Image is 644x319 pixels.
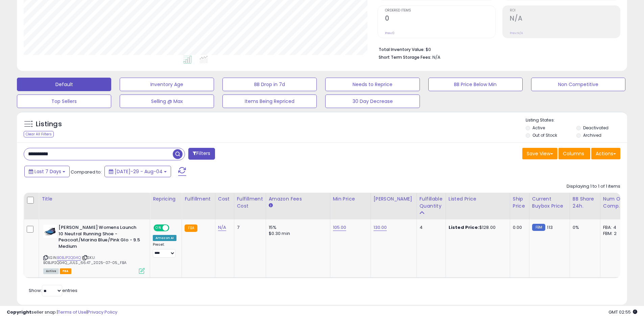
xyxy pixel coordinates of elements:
[379,54,431,60] b: Short Term Storage Fees:
[222,78,317,91] button: BB Drop in 7d
[185,224,197,232] small: FBA
[154,225,163,231] span: ON
[17,95,111,108] button: Top Sellers
[42,195,147,203] div: Title
[58,309,87,315] a: Terms of Use
[432,54,440,60] span: N/A
[428,78,523,91] button: BB Price Below Min
[218,224,226,231] a: N/A
[374,224,387,231] a: 130.00
[7,309,117,316] div: seller snap | |
[563,150,584,157] span: Columns
[325,78,420,91] button: Needs to Reprice
[385,9,495,12] span: Ordered Items
[188,148,215,160] button: Filters
[60,268,71,274] span: FBA
[583,132,601,138] label: Archived
[609,309,637,315] span: 2025-08-14 02:55 GMT
[104,166,171,177] button: [DATE]-29 - Aug-04
[153,242,176,258] div: Preset:
[71,169,102,175] span: Compared to:
[222,95,317,108] button: Items Being Repriced
[57,255,81,261] a: B0BJP2QG4Q
[24,131,54,137] div: Clear All Filters
[510,31,523,35] small: Prev: N/A
[591,148,620,159] button: Actions
[325,95,420,108] button: 30 Day Decrease
[532,132,557,138] label: Out of Stock
[374,195,414,203] div: [PERSON_NAME]
[36,119,62,129] h5: Listings
[43,268,59,274] span: All listings currently available for purchase on Amazon
[7,309,31,315] strong: Copyright
[513,224,524,231] div: 0.00
[603,231,625,237] div: FBM: 2
[532,195,567,210] div: Current Buybox Price
[333,195,368,203] div: Min Price
[185,195,212,203] div: Fulfillment
[532,224,545,231] small: FBM
[449,195,507,203] div: Listed Price
[88,309,117,315] a: Privacy Policy
[43,255,126,265] span: | SKU: B0BJP2QG4Q_JULS_66.47_2025-07-05_FBA
[43,224,145,273] div: ASIN:
[237,195,263,210] div: Fulfillment Cost
[513,195,526,210] div: Ship Price
[385,15,495,24] h2: 0
[120,78,214,91] button: Inventory Age
[547,224,552,231] span: 113
[269,231,325,237] div: $0.30 min
[218,195,231,203] div: Cost
[603,224,625,231] div: FBA: 4
[269,203,273,209] small: Amazon Fees.
[120,95,214,108] button: Selling @ Max
[420,195,443,210] div: Fulfillable Quantity
[573,224,595,231] div: 0%
[29,287,77,294] span: Show: entries
[420,224,440,231] div: 4
[17,78,111,91] button: Default
[449,224,479,231] b: Listed Price:
[115,168,163,175] span: [DATE]-29 - Aug-04
[449,224,505,231] div: $128.00
[526,117,627,124] p: Listing States:
[522,148,557,159] button: Save View
[43,224,57,238] img: 41VL7IxwY1L._SL40_.jpg
[567,183,620,190] div: Displaying 1 to 1 of 1 items
[34,168,61,175] span: Last 7 Days
[510,15,620,24] h2: N/A
[583,125,609,131] label: Deactivated
[510,9,620,12] span: ROI
[153,195,179,203] div: Repricing
[558,148,590,159] button: Columns
[333,224,347,231] a: 105.00
[379,47,425,52] b: Total Inventory Value:
[385,31,395,35] small: Prev: 0
[237,224,261,231] div: 7
[531,78,625,91] button: Non Competitive
[269,195,327,203] div: Amazon Fees
[573,195,597,210] div: BB Share 24h.
[379,45,615,53] li: $0
[58,224,141,251] b: [PERSON_NAME] Womens Launch 10 Neutral Running Shoe - Peacoat/Marina Blue/Pink Glo - 9.5 Medium
[532,125,545,131] label: Active
[603,195,628,210] div: Num of Comp.
[168,225,179,231] span: OFF
[24,166,70,177] button: Last 7 Days
[153,235,176,241] div: Amazon AI
[269,224,325,231] div: 15%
